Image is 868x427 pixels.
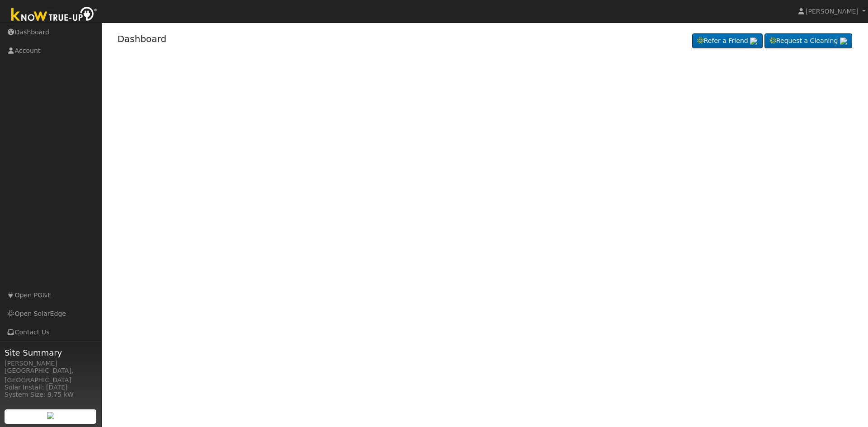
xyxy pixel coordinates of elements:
div: [GEOGRAPHIC_DATA], [GEOGRAPHIC_DATA] [5,366,97,385]
span: [PERSON_NAME] [806,8,859,15]
img: retrieve [840,38,847,45]
div: [PERSON_NAME] [5,359,97,368]
div: System Size: 9.75 kW [5,390,97,399]
img: retrieve [47,412,54,419]
a: Refer a Friend [692,33,763,49]
div: Solar Install: [DATE] [5,383,97,392]
img: Know True-Up [7,5,102,25]
span: Site Summary [5,347,97,359]
img: retrieve [750,38,757,45]
a: Request a Cleaning [764,33,852,49]
a: Dashboard [118,33,167,44]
